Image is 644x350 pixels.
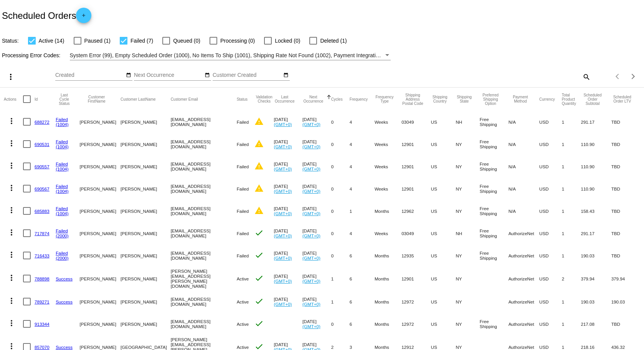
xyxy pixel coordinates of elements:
mat-cell: 158.43 [581,200,611,222]
mat-cell: [EMAIL_ADDRESS][DOMAIN_NAME] [171,200,237,222]
mat-cell: 1 [562,290,581,313]
button: Change sorting for PaymentMethod.Type [509,95,532,103]
mat-cell: 291.17 [581,222,611,244]
mat-cell: [DATE] [274,200,303,222]
mat-cell: 6 [350,267,375,290]
mat-cell: [PERSON_NAME] [80,155,121,177]
mat-cell: 1 [562,200,581,222]
mat-cell: [DATE] [302,200,331,222]
mat-cell: NY [456,290,479,313]
mat-cell: NY [456,200,479,222]
button: Change sorting for CustomerLastName [121,97,156,101]
mat-cell: Months [375,244,401,267]
mat-cell: 1 [562,244,581,267]
a: Success [56,276,73,281]
mat-cell: US [431,177,456,200]
a: 690557 [35,164,50,169]
mat-cell: [PERSON_NAME] [80,313,121,335]
span: Failed [237,119,249,124]
mat-cell: Weeks [375,177,401,200]
mat-cell: [DATE] [302,222,331,244]
mat-cell: TBD [611,133,640,155]
mat-cell: 4 [350,222,375,244]
mat-cell: [DATE] [302,111,331,133]
a: (GMT+0) [302,144,320,149]
a: 788898 [35,276,50,281]
mat-cell: 12901 [401,155,431,177]
mat-cell: US [431,267,456,290]
button: Change sorting for NextOccurrenceUtc [302,95,324,103]
mat-cell: USD [539,177,562,200]
mat-icon: add [79,13,88,22]
mat-cell: N/A [509,155,539,177]
mat-cell: [PERSON_NAME] [80,222,121,244]
mat-cell: 1 [562,133,581,155]
mat-cell: 6 [350,244,375,267]
mat-cell: [DATE] [274,155,303,177]
mat-cell: 1 [562,177,581,200]
mat-header-cell: Total Product Quantity [562,88,581,111]
mat-icon: more_vert [7,116,16,126]
mat-cell: N/A [509,133,539,155]
mat-icon: warning [254,184,264,193]
button: Change sorting for LastProcessingCycleId [56,93,73,106]
mat-cell: [DATE] [302,133,331,155]
mat-cell: [DATE] [302,177,331,200]
mat-cell: NY [456,267,479,290]
mat-icon: more_vert [7,139,16,148]
mat-cell: NH [456,111,479,133]
mat-icon: warning [254,161,264,171]
a: (1004) [56,122,69,127]
button: Change sorting for FrequencyType [375,95,395,103]
mat-cell: 0 [331,244,350,267]
button: Change sorting for ShippingCountry [431,95,449,103]
a: (GMT+0) [302,211,320,216]
mat-cell: N/A [509,111,539,133]
mat-cell: US [431,244,456,267]
mat-icon: warning [254,139,264,148]
mat-icon: more_vert [7,273,16,282]
mat-cell: 190.03 [581,244,611,267]
span: Active (14) [39,36,64,45]
mat-cell: [DATE] [274,267,303,290]
mat-cell: [DATE] [302,313,331,335]
a: (GMT+0) [302,166,320,171]
mat-icon: more_vert [7,250,16,259]
mat-cell: [PERSON_NAME] [80,290,121,313]
mat-cell: 0 [331,111,350,133]
mat-cell: 1 [562,111,581,133]
a: (GMT+0) [274,166,292,171]
mat-cell: Free Shipping [480,200,509,222]
mat-cell: Free Shipping [480,244,509,267]
mat-cell: 1 [562,222,581,244]
a: 688272 [35,119,50,124]
button: Change sorting for Frequency [350,97,368,101]
mat-cell: 0 [331,155,350,177]
a: Failed [56,206,68,211]
mat-cell: [EMAIL_ADDRESS][DOMAIN_NAME] [171,111,237,133]
mat-icon: more_vert [7,318,16,328]
mat-cell: [PERSON_NAME] [80,177,121,200]
a: (GMT+0) [274,211,292,216]
button: Change sorting for CustomerEmail [171,97,198,101]
mat-icon: more_vert [7,296,16,305]
mat-cell: NY [456,133,479,155]
a: 913344 [35,322,50,327]
mat-cell: 379.94 [581,267,611,290]
mat-cell: Months [375,313,401,335]
mat-cell: 12972 [401,313,431,335]
mat-cell: [DATE] [302,244,331,267]
mat-cell: [DATE] [274,244,303,267]
mat-cell: 4 [350,133,375,155]
mat-cell: [PERSON_NAME] [121,155,171,177]
button: Next page [626,69,641,84]
mat-cell: [EMAIL_ADDRESS][DOMAIN_NAME] [171,244,237,267]
button: Change sorting for PreferredShippingOption [480,93,502,106]
button: Change sorting for Cycles [331,97,343,101]
mat-cell: [PERSON_NAME] [80,267,121,290]
mat-cell: TBD [611,155,640,177]
a: Success [56,299,73,304]
button: Change sorting for Id [35,97,38,101]
mat-cell: NY [456,313,479,335]
mat-cell: USD [539,267,562,290]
